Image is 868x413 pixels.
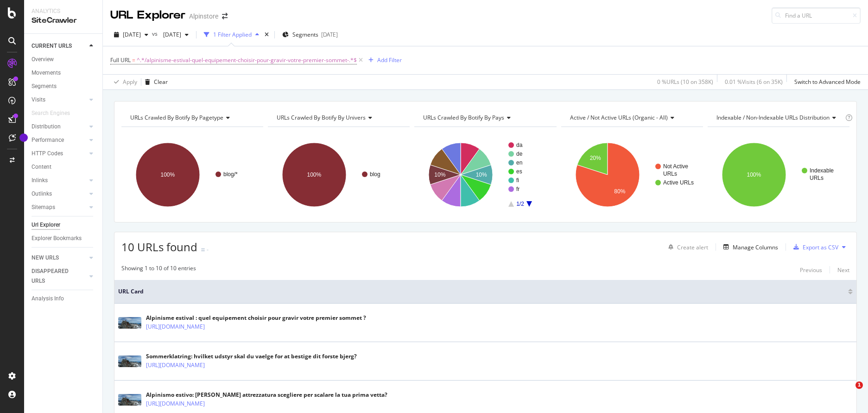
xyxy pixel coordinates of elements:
[32,15,95,26] div: SiteCrawler
[663,163,688,170] text: Not Active
[414,134,555,215] svg: A chart.
[517,201,525,207] text: 1/2
[800,266,822,274] div: Previous
[32,68,61,78] div: Movements
[110,75,137,89] button: Apply
[32,82,96,91] a: Segments
[32,135,64,145] div: Performance
[307,172,322,178] text: 100%
[277,114,366,121] span: URLs Crawled By Botify By univers
[32,82,57,91] div: Segments
[365,55,402,66] button: Add Filter
[32,135,87,145] a: Performance
[716,114,830,121] span: Indexable / Non-Indexable URLs distribution
[275,110,401,125] h4: URLs Crawled By Botify By univers
[32,267,78,286] div: DISAPPEARED URLS
[159,31,181,38] span: 2025 Aug. 29th
[32,294,64,304] div: Analysis Info
[516,142,523,148] text: da
[32,203,87,212] a: Sitemaps
[189,12,218,21] div: Alpinstore
[32,203,55,212] div: Sitemaps
[708,134,848,215] svg: A chart.
[790,240,838,254] button: Export as CSV
[32,149,63,159] div: HTTP Codes
[279,27,342,42] button: Segments[DATE]
[32,220,96,230] a: Url Explorer
[146,361,205,370] a: [URL][DOMAIN_NAME]
[32,234,82,243] div: Explorer Bookmarks
[121,239,197,254] span: 10 URLs found
[32,267,87,286] a: DISAPPEARED URLS
[32,189,52,199] div: Outlinks
[32,294,96,304] a: Analysis Info
[421,110,548,125] h4: URLs Crawled By Botify By pays
[141,75,168,89] button: Clear
[715,110,843,125] h4: Indexable / Non-Indexable URLs Distribution
[568,110,695,125] h4: Active / Not Active URLs
[32,234,96,243] a: Explorer Bookmarks
[118,394,141,406] img: main image
[321,31,338,38] div: [DATE]
[837,264,849,275] button: Next
[292,31,318,38] span: Segments
[561,134,702,215] svg: A chart.
[803,243,838,251] div: Export as CSV
[725,78,783,86] div: 0.01 % Visits ( 6 on 35K )
[121,134,262,215] div: A chart.
[137,54,357,67] span: ^.*/alpinisme-estival-quel-equipement-choisir-pour-gravir-votre-premier-sommet-.*$
[268,134,408,215] svg: A chart.
[614,188,625,195] text: 80%
[32,41,72,51] div: CURRENT URLS
[32,41,87,51] a: CURRENT URLS
[836,381,859,404] iframe: Intercom live chat
[772,7,861,24] input: Find a URL
[118,317,141,329] img: main image
[110,56,131,64] span: Full URL
[516,186,520,192] text: fr
[32,220,60,230] div: Url Explorer
[370,171,380,178] text: blog
[207,246,209,254] div: -
[32,162,51,172] div: Content
[110,7,185,23] div: URL Explorer
[32,108,70,118] div: Search Engines
[663,171,677,177] text: URLs
[118,356,141,367] img: main image
[32,68,96,78] a: Movements
[146,322,205,331] a: [URL][DOMAIN_NAME]
[516,159,522,166] text: en
[32,7,95,15] div: Analytics
[110,27,152,42] button: [DATE]
[146,352,357,361] div: Sommerklatring: hvilket udstyr skal du vaelge for at bestige dit forste bjerg?
[855,381,863,389] span: 1
[32,122,87,132] a: Distribution
[201,248,205,251] img: Equal
[32,162,96,172] a: Content
[747,172,761,178] text: 100%
[159,27,192,42] button: [DATE]
[132,56,135,64] span: =
[791,75,861,89] button: Switch to Advanced Mode
[435,172,446,178] text: 10%
[837,266,849,274] div: Next
[200,27,263,42] button: 1 Filter Applied
[810,167,834,174] text: Indexable
[677,243,708,251] div: Create alert
[223,171,238,178] text: blog/*
[19,133,28,142] div: Tooltip anchor
[733,243,778,251] div: Manage Columns
[423,114,504,121] span: URLs Crawled By Botify By pays
[118,287,846,296] span: URL Card
[657,78,713,86] div: 0 % URLs ( 10 on 358K )
[32,253,59,263] div: NEW URLS
[516,168,522,175] text: es
[377,56,402,64] div: Add Filter
[128,110,255,125] h4: URLs Crawled By Botify By pagetype
[123,78,137,86] div: Apply
[146,314,366,322] div: Alpinisme estival : quel equipement choisir pour gravir votre premier sommet ?
[32,149,87,159] a: HTTP Codes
